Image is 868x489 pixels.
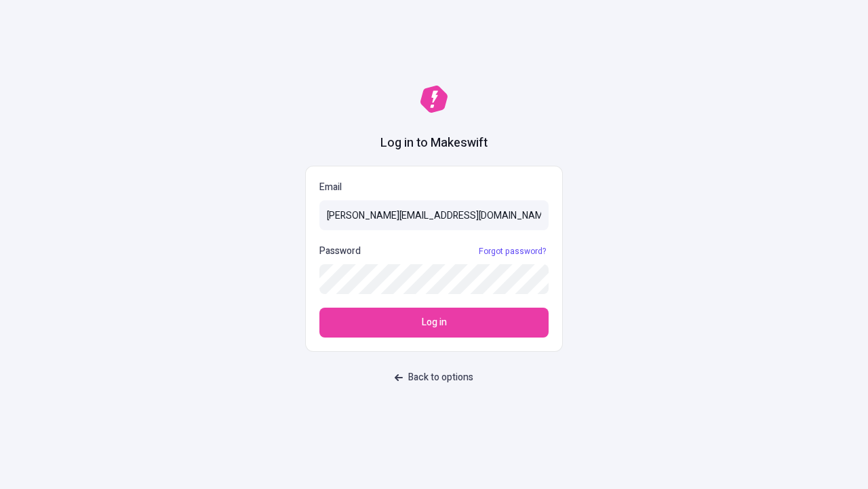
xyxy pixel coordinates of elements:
[319,200,549,230] input: Email
[387,365,481,390] button: Back to options
[319,308,549,338] button: Log in
[422,315,447,330] span: Log in
[319,244,361,259] p: Password
[319,180,549,195] p: Email
[380,134,488,152] h1: Log in to Makeswift
[408,370,473,385] span: Back to options
[476,246,549,257] a: Forgot password?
